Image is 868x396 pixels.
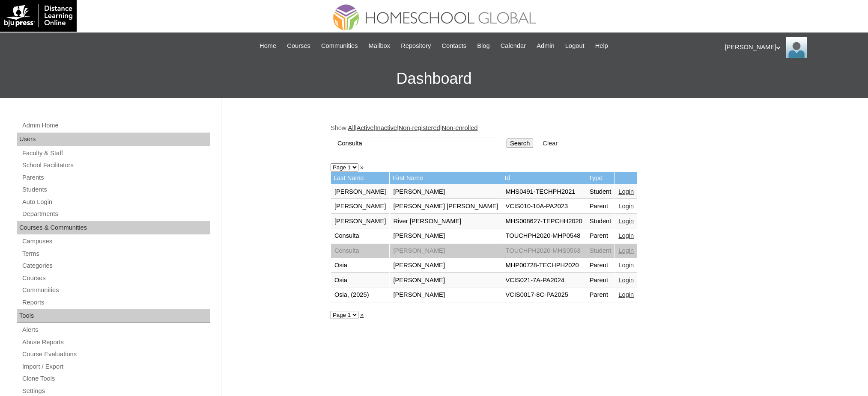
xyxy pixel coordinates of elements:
td: Parent [586,258,615,273]
img: Ariane Ebuen [786,37,807,58]
a: Courses [21,273,210,284]
a: Admin Home [21,120,210,131]
a: Departments [21,209,210,219]
div: Show: | | | | [331,124,755,154]
a: Contacts [437,41,471,51]
span: Courses [287,41,310,51]
span: Blog [477,41,489,51]
td: Osia [331,273,390,288]
span: Admin [537,41,555,51]
div: Tools [17,309,210,323]
div: [PERSON_NAME] [725,37,860,58]
a: Login [618,291,634,298]
span: Mailbox [369,41,391,51]
input: Search [507,139,533,148]
a: Mailbox [364,41,395,51]
a: Login [618,203,634,210]
a: Login [618,247,634,254]
a: Communities [317,41,362,51]
td: [PERSON_NAME] [390,229,501,243]
a: » [360,311,364,318]
td: [PERSON_NAME] [390,288,501,302]
img: logo-white.png [4,4,72,27]
td: [PERSON_NAME] [390,273,501,288]
td: Osia, (2025) [331,288,390,302]
h3: Dashboard [4,59,864,98]
td: Parent [586,229,615,243]
td: TOUCHPH2020-MHP0548 [502,229,586,243]
td: VCIS0017-8C-PA2025 [502,288,586,302]
span: Repository [401,41,431,51]
a: Active [357,124,374,131]
td: Consulta [331,244,390,258]
a: Categories [21,260,210,271]
a: Parents [21,172,210,183]
td: Last Name [331,172,390,184]
td: MHS008627-TEPCHH2020 [502,214,586,229]
a: Non-registered [399,124,440,131]
a: Clone Tools [21,373,210,384]
a: Reports [21,297,210,308]
td: Student [586,244,615,258]
a: Campuses [21,236,210,247]
a: Students [21,184,210,195]
a: Admin [532,41,559,51]
td: MHP00728-TECHPH2020 [502,258,586,273]
a: Communities [21,285,210,296]
td: VCIS021-7A-PA2024 [502,273,586,288]
td: [PERSON_NAME] [390,258,501,273]
td: TOUCHPH2020-MHS0563 [502,244,586,258]
td: VCIS010-10A-PA2023 [502,199,586,214]
a: Abuse Reports [21,337,210,348]
td: First Name [390,172,501,184]
td: River [PERSON_NAME] [390,214,501,229]
a: Login [618,188,634,195]
td: Parent [586,273,615,288]
a: Import / Export [21,361,210,372]
a: Login [618,232,634,239]
span: Communities [321,41,358,51]
a: Auto Login [21,197,210,207]
a: Logout [561,41,589,51]
input: Search [336,138,497,149]
a: Terms [21,248,210,259]
td: Parent [586,288,615,302]
a: Login [618,218,634,225]
a: All [348,124,355,131]
td: [PERSON_NAME] [PERSON_NAME] [390,199,501,214]
a: Calendar [496,41,530,51]
td: Osia [331,258,390,273]
td: Parent [586,199,615,214]
a: Help [591,41,612,51]
td: [PERSON_NAME] [331,199,390,214]
td: Consulta [331,229,390,243]
a: Repository [397,41,435,51]
a: Blog [473,41,494,51]
span: Contacts [441,41,466,51]
div: Users [17,133,210,146]
a: School Facilitators [21,160,210,171]
span: Help [595,41,608,51]
span: Calendar [501,41,526,51]
td: MHS0491-TECHPH2021 [502,185,586,199]
a: Clear [543,140,558,147]
a: Course Evaluations [21,349,210,360]
a: Courses [283,41,315,51]
span: Home [260,41,276,51]
td: Student [586,214,615,229]
a: Inactive [375,124,397,131]
a: Non-enrolled [442,124,478,131]
a: Home [255,41,280,51]
td: [PERSON_NAME] [390,185,501,199]
a: » [360,164,364,171]
td: [PERSON_NAME] [331,185,390,199]
span: Logout [565,41,585,51]
td: [PERSON_NAME] [390,244,501,258]
a: Login [618,277,634,284]
div: Courses & Communities [17,221,210,235]
a: Alerts [21,325,210,335]
td: Type [586,172,615,184]
a: Login [618,262,634,269]
td: [PERSON_NAME] [331,214,390,229]
td: Id [502,172,586,184]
